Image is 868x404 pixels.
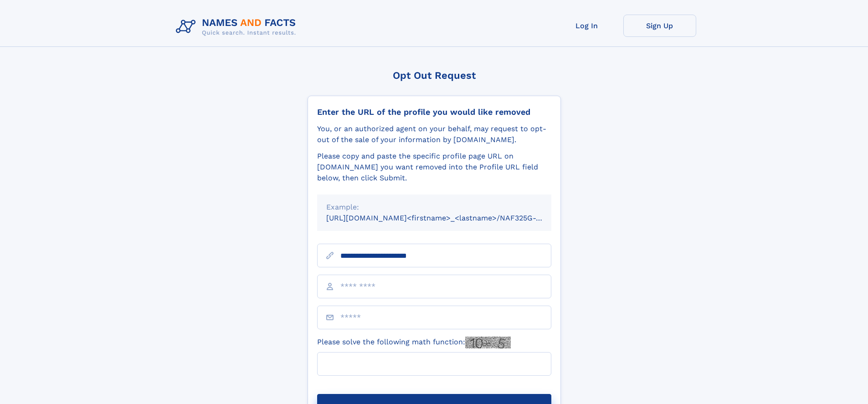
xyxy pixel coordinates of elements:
div: You, or an authorized agent on your behalf, may request to opt-out of the sale of your informatio... [317,123,551,145]
div: Opt Out Request [308,70,561,81]
a: Sign Up [623,15,696,37]
div: Enter the URL of the profile you would like removed [317,107,551,117]
a: Log In [550,15,623,37]
small: [URL][DOMAIN_NAME]<firstname>_<lastname>/NAF325G-xxxxxxxx [326,214,569,222]
div: Please copy and paste the specific profile page URL on [DOMAIN_NAME] you want removed into the Pr... [317,151,551,184]
img: Logo Names and Facts [172,15,303,39]
div: Example: [326,202,542,213]
label: Please solve the following math function: [317,337,511,348]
